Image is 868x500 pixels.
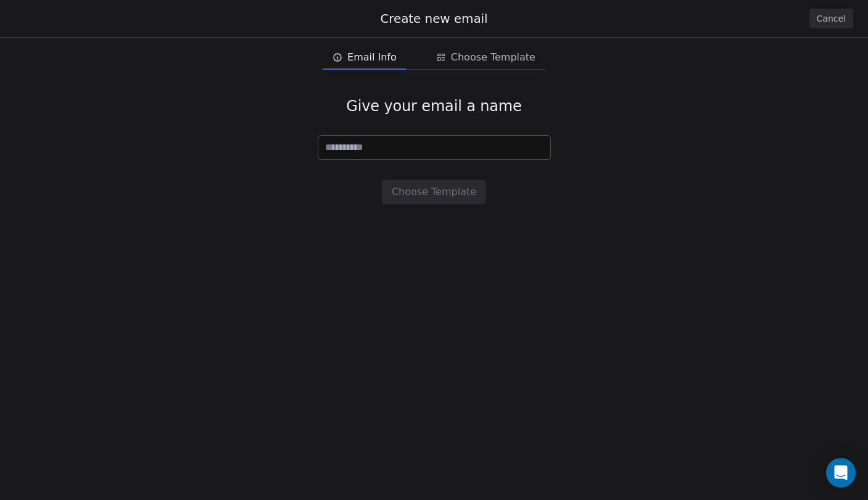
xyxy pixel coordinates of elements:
[346,97,521,115] span: Give your email a name
[826,458,856,488] div: Open Intercom Messenger
[347,50,397,65] span: Email Info
[15,10,853,27] div: Create new email
[323,45,545,70] div: email creation steps
[809,9,853,28] button: Cancel
[451,50,535,65] span: Choose Template
[382,180,486,204] button: Choose Template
